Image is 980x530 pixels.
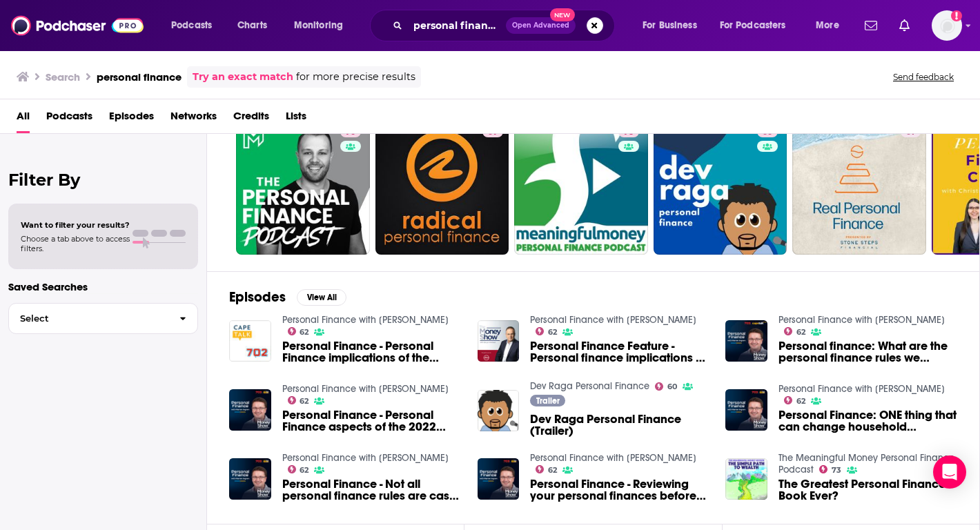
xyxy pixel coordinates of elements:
a: EpisodesView All [229,288,346,306]
span: Monitoring [294,16,343,35]
span: 62 [300,467,308,473]
a: 62 [288,327,309,335]
span: for more precise results [296,69,415,85]
span: 62 [796,329,805,335]
img: User Profile [932,10,962,41]
a: Lists [286,105,306,133]
span: For Podcasters [720,16,786,35]
a: 51 [901,126,921,137]
a: The Greatest Personal Finance Book Ever? [778,478,957,502]
a: Personal Finance with Warren Ingram [530,452,696,464]
a: Podchaser - Follow, Share and Rate Podcasts [11,12,144,39]
a: Charts [228,14,275,37]
a: 70 [236,121,370,255]
a: 60 [655,382,677,391]
div: Open Intercom Messenger [933,455,966,489]
button: Select [8,303,198,334]
img: Dev Raga Personal Finance (Trailer) [478,390,520,432]
span: 60 [667,384,677,390]
a: 70 [340,126,361,137]
button: open menu [284,14,361,37]
span: 62 [300,398,308,404]
input: Search podcasts, credits, & more... [408,14,506,37]
a: Personal Finance with Warren Ingram [530,314,696,326]
img: Personal Finance: ONE thing that can change household personal finances [725,389,767,431]
a: Episodes [109,105,154,133]
a: 69 [375,121,509,255]
a: Personal Finance - Not all personal finance rules are cast in stone [282,478,461,502]
a: Personal finance: What are the personal finance rules we should know? [778,340,957,364]
a: Personal Finance - Reviewing your personal finances before the holidays [478,458,520,500]
a: Personal Finance - Reviewing your personal finances before the holidays [530,478,709,502]
h2: Filter By [8,170,198,190]
button: View All [297,289,346,306]
button: open menu [711,14,806,37]
span: Choose a tab above to access filters. [21,234,130,253]
span: Open Advanced [512,22,569,29]
span: 62 [548,329,557,335]
span: More [816,16,839,35]
svg: Add a profile image [951,10,962,21]
a: 62 [288,465,309,473]
a: Dev Raga Personal Finance (Trailer) [530,413,709,437]
span: Podcasts [171,16,212,35]
a: The Greatest Personal Finance Book Ever? [725,458,767,500]
a: 73 [618,126,639,137]
a: Dev Raga Personal Finance [530,380,649,392]
a: Personal Finance - Personal Finance aspects of the 2022 Budget Speech [282,409,461,433]
a: 73 [819,465,841,473]
span: 62 [300,329,308,335]
a: Personal Finance with Warren Ingram [778,314,945,326]
img: Personal Finance - Not all personal finance rules are cast in stone [229,458,271,500]
button: Show profile menu [932,10,962,41]
a: 62 [784,327,805,335]
h3: personal finance [97,70,182,84]
button: open menu [806,14,856,37]
h2: Episodes [229,288,286,306]
a: Networks [170,105,217,133]
a: Personal Finance - Personal Finance implications of the budget [282,340,461,364]
button: open menu [633,14,714,37]
a: 73 [514,121,648,255]
a: Personal Finance with Warren Ingram [282,314,449,326]
img: Personal Finance - Personal Finance aspects of the 2022 Budget Speech [229,389,271,431]
a: 62 [536,465,557,473]
span: Want to filter your results? [21,220,130,230]
a: 51 [792,121,926,255]
a: Credits [233,105,269,133]
span: Select [9,314,168,323]
span: 73 [832,467,841,473]
a: Show notifications dropdown [894,14,915,37]
a: Personal Finance with Warren Ingram [778,383,945,395]
span: All [17,105,30,133]
a: 62 [784,396,805,404]
span: Personal Finance: ONE thing that can change household personal finances [778,409,957,433]
button: Open AdvancedNew [506,17,576,34]
img: Personal Finance Feature - Personal finance implications of the budget [478,320,520,362]
a: Podcasts [46,105,92,133]
img: Personal finance: What are the personal finance rules we should know? [725,320,767,362]
h3: Search [46,70,80,84]
a: 60 [757,126,778,137]
button: open menu [161,14,230,37]
span: Charts [237,16,267,35]
button: Send feedback [889,71,958,83]
div: Search podcasts, credits, & more... [383,10,628,41]
span: Personal Finance Feature - Personal finance implications of the budget [530,340,709,364]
